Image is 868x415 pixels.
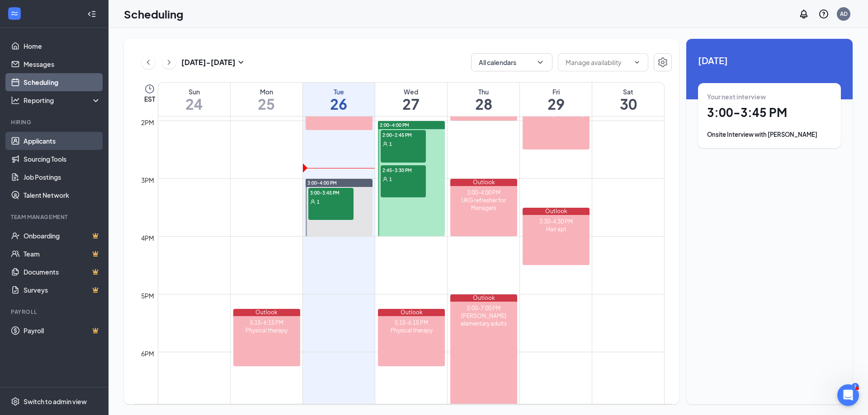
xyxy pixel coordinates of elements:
h1: 24 [158,96,230,112]
button: ChevronLeft [142,56,155,69]
a: August 28, 2025 [448,83,519,116]
div: AD [840,10,848,18]
svg: Notifications [798,9,809,19]
div: 3:00-4:00 PM [450,189,517,196]
a: August 29, 2025 [520,83,592,116]
div: 1 [852,383,859,391]
div: Hair apt [523,225,590,233]
span: 2:00-2:45 PM [381,130,426,139]
div: Outlook [233,309,300,316]
a: August 25, 2025 [231,83,302,116]
div: UKG refresher for Managers [450,196,517,212]
a: Scheduling [24,73,101,91]
span: 1 [389,141,392,147]
div: Payroll [11,308,99,316]
h1: 29 [520,96,592,112]
svg: ChevronDown [633,59,641,66]
svg: ChevronDown [536,58,545,67]
button: ChevronRight [162,56,176,69]
h1: 3:00 - 3:45 PM [707,105,832,120]
div: Outlook [523,208,590,215]
span: [DATE] [698,53,841,67]
svg: ChevronLeft [144,57,153,68]
h1: 28 [448,96,519,112]
a: August 30, 2025 [592,83,664,116]
a: August 24, 2025 [158,83,230,116]
a: DocumentsCrown [24,263,101,281]
div: Tue [303,87,375,96]
div: Outlook [378,309,445,316]
div: Mon [231,87,302,96]
span: EST [144,94,155,103]
h1: Scheduling [124,6,184,22]
div: Physical therapy [378,326,445,334]
span: 2:45-3:30 PM [381,165,426,174]
a: PayrollCrown [24,322,101,340]
a: Sourcing Tools [24,150,101,168]
div: Thu [448,87,519,96]
span: 1 [389,176,392,182]
div: 5:15-6:15 PM [233,319,300,326]
div: Fri [520,87,592,96]
svg: ChevronRight [165,57,174,68]
span: 3:00-4:00 PM [307,180,337,186]
div: 3pm [139,175,156,185]
svg: WorkstreamLogo [10,9,19,18]
div: Sat [592,87,664,96]
a: Applicants [24,132,101,150]
svg: User [382,141,388,147]
h1: 26 [303,96,375,112]
a: SurveysCrown [24,281,101,299]
div: 2pm [139,117,156,127]
svg: Settings [657,57,668,68]
h3: [DATE] - [DATE] [181,57,236,67]
button: Settings [654,53,672,71]
iframe: Intercom live chat [837,384,859,406]
div: Hiring [11,118,99,126]
a: August 27, 2025 [375,83,447,116]
a: Messages [24,55,101,73]
div: 3:30-4:30 PM [523,218,590,225]
a: August 26, 2025 [303,83,375,116]
svg: SmallChevronDown [236,57,246,68]
span: 1 [317,199,320,205]
a: Job Postings [24,168,101,186]
div: 5pm [139,291,156,301]
svg: Collapse [87,9,96,19]
h1: 30 [592,96,664,112]
svg: User [310,199,316,205]
div: Outlook [450,294,517,302]
div: Team Management [11,213,99,221]
input: Manage availability [566,57,630,67]
a: Talent Network [24,186,101,204]
div: 5:15-6:15 PM [378,319,445,326]
h1: 27 [375,96,447,112]
div: Switch to admin view [24,397,87,406]
svg: Settings [11,397,20,406]
a: OnboardingCrown [24,227,101,245]
div: Outlook [450,179,517,186]
div: 4pm [139,233,156,243]
div: 5:00-7:00 PM [450,304,517,312]
div: Your next interview [707,92,832,101]
div: Onsite Interview with [PERSON_NAME] [707,130,832,139]
span: 3:00-3:45 PM [308,188,354,197]
svg: QuestionInfo [818,9,829,19]
svg: User [382,177,388,182]
div: Physical therapy [233,326,300,334]
div: 6pm [139,349,156,359]
div: Sun [158,87,230,96]
h1: 25 [231,96,302,112]
svg: Analysis [11,96,20,105]
button: All calendarsChevronDown [471,53,552,71]
svg: Clock [144,84,155,94]
a: TeamCrown [24,245,101,263]
div: Reporting [24,96,101,105]
a: Home [24,37,101,55]
div: Wed [375,87,447,96]
span: 2:00-4:00 PM [380,122,409,128]
div: [PERSON_NAME] elementary adults [450,312,517,327]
